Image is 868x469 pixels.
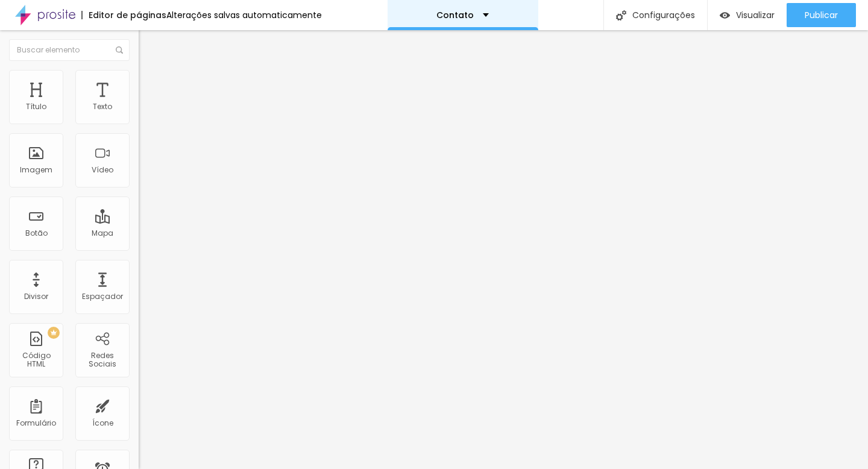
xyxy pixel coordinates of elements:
[166,11,322,19] div: Alterações salvas automaticamente
[92,229,113,238] div: Mapa
[81,11,166,19] div: Editor de páginas
[16,419,56,427] div: Formulário
[116,46,123,54] img: Icone
[24,292,48,301] div: Divisor
[20,166,52,174] div: Imagem
[82,292,123,301] div: Espaçador
[787,3,856,27] button: Publicar
[9,39,130,61] input: Buscar elemento
[616,10,626,20] img: Icone
[93,102,112,111] div: Texto
[436,11,474,19] p: Contato
[92,419,113,427] div: Ícone
[720,10,730,20] img: view-1.svg
[736,10,775,20] span: Visualizar
[78,351,126,369] div: Redes Sociais
[708,3,787,27] button: Visualizar
[92,166,113,174] div: Vídeo
[26,102,46,111] div: Título
[12,351,60,369] div: Código HTML
[805,10,838,20] span: Publicar
[25,229,48,238] div: Botão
